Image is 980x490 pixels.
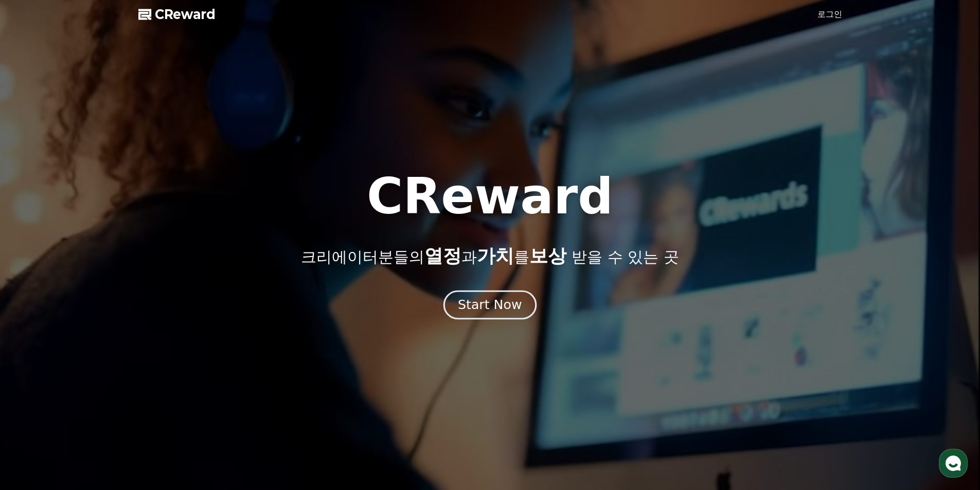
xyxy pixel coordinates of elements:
[301,246,679,266] p: 크리에이터분들의 과 를 받을 수 있는 곳
[477,245,514,266] span: 가치
[529,245,566,266] span: 보상
[94,342,106,350] span: 대화
[443,290,537,319] button: Start Now
[446,301,534,311] a: Start Now
[424,245,461,266] span: 열정
[458,296,522,314] div: Start Now
[3,326,68,352] a: 홈
[133,326,198,352] a: 설정
[138,6,216,23] a: CReward
[68,326,133,352] a: 대화
[159,341,171,350] span: 설정
[367,172,613,221] h1: CReward
[155,6,216,23] span: CReward
[32,341,39,350] span: 홈
[817,8,842,21] a: 로그인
